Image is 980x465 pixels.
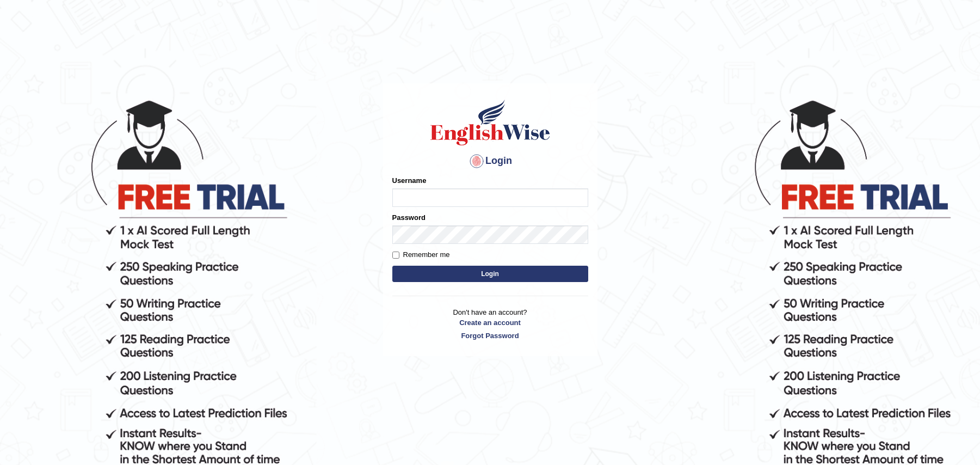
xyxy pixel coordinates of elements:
[392,252,399,259] input: Remember me
[392,249,450,260] label: Remember me
[392,331,588,341] a: Forgot Password
[392,266,588,282] button: Login
[392,175,427,186] label: Username
[392,317,588,328] a: Create an account
[428,98,552,147] img: Logo of English Wise sign in for intelligent practice with AI
[392,152,588,170] h4: Login
[392,307,588,341] p: Don't have an account?
[392,212,426,223] label: Password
